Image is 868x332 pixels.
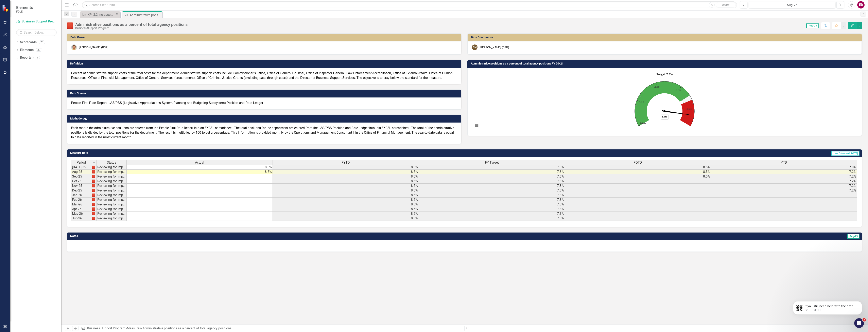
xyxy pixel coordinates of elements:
[342,161,350,164] span: FYTD
[657,72,673,76] text: Target 7.3%
[88,12,114,17] div: KPI 3.2 Increase the number of specialized High-Liability Training courses per year to internal a...
[70,151,375,154] h3: Measure Data
[750,3,834,7] div: Aug-25
[662,115,667,118] text: 8.5%
[70,36,459,39] h3: Data Owner
[70,235,367,238] h3: Notes
[142,326,231,330] div: Administrative positions as a percent of total agency positions
[97,184,127,188] td: Reviewing for Improvement
[81,326,461,331] div: » »
[419,198,565,202] td: 7.3%
[419,211,565,216] td: 7.3%
[419,207,565,211] td: 7.3%
[127,170,273,174] td: 8.5%
[639,100,644,104] text: 2.0%
[71,126,454,139] span: Each month the administrative positions are entered from the People First Rate Report into an EXC...
[75,27,188,30] div: Business Support Program
[474,122,480,128] button: View chart menu, Target 7.3%
[273,211,419,216] td: 8.5%
[71,44,77,50] img: Sheri Boyce
[711,179,857,184] td: 7.2%
[20,48,34,52] a: Elements
[127,165,273,170] td: 8.5%
[97,193,127,198] td: Reviewing for Improvement
[97,216,127,221] td: Reviewing for Improvement
[419,179,565,184] td: 7.3%
[654,85,660,89] text: 4.0%
[75,22,188,27] div: Administrative positions as a percent of total agency positions
[97,174,127,179] td: Reviewing for Improvement
[565,174,711,179] td: 8.5%
[71,170,91,174] td: Aug-25
[485,161,499,164] span: FY Target
[92,207,95,211] img: DxoheXUOvkpYAAAAAElFTkSuQmCC
[640,121,646,125] text: 0.0%
[273,179,419,184] td: 8.5%
[857,1,865,8] button: ED
[71,207,91,211] td: Apr-26
[711,170,857,174] td: 7.2%
[273,216,419,221] td: 8.5%
[36,48,42,52] div: 33
[71,179,91,184] td: Oct-25
[71,211,91,216] td: May-26
[419,216,565,221] td: 7.3%
[565,165,711,170] td: 8.5%
[130,13,161,18] div: Administrative positions as a percent of total agency positions
[67,22,73,29] img: Reviewing for Improvement
[781,161,787,164] span: YTD
[82,1,737,8] input: Search ClearPoint...
[92,161,96,164] img: 8DAGhfEEPCf229AAAAAElFTkSuQmCC
[70,117,459,120] h3: Methodology
[127,326,141,330] a: Measures
[71,184,91,188] td: Nov-25
[20,55,31,60] a: Reports
[71,198,91,202] td: Feb-26
[97,179,127,184] td: Reviewing for Improvement
[18,12,69,35] span: If you still need help with the data entry issue despite administrator access, I’m here to assist...
[419,202,565,207] td: 7.3%
[711,184,857,188] td: 7.2%
[273,193,419,198] td: 8.5%
[419,184,565,188] td: 7.3%
[92,198,95,201] img: DxoheXUOvkpYAAAAAElFTkSuQmCC
[71,71,453,79] span: Percent of administrative support costs of the total costs for the department. Administrative sup...
[92,189,95,192] img: DxoheXUOvkpYAAAAAElFTkSuQmCC
[92,166,95,169] img: DxoheXUOvkpYAAAAAElFTkSuQmCC
[711,188,857,193] td: 7.2%
[471,62,860,65] h3: Administrative positions as a percent of total agency positions FY 20-21
[97,207,127,211] td: Reviewing for Improvement
[97,165,127,170] td: Reviewing for Improvement
[16,5,33,10] span: Elements
[71,174,91,179] td: Sep-25
[419,188,565,193] td: 7.3%
[847,234,860,239] span: Aug-25
[565,170,711,174] td: 8.5%
[71,101,263,105] span: People First Rate Report, LAS/PBS (Legislative Appropriations System/Planning and Budgeting Subsy...
[79,45,108,49] div: [PERSON_NAME] (BSP)
[92,217,95,220] img: DxoheXUOvkpYAAAAAElFTkSuQmCC
[16,29,57,36] input: Search Below...
[97,211,127,216] td: Reviewing for Improvement
[419,170,565,174] td: 7.3%
[471,36,860,39] h3: Data Coordinator
[71,165,91,170] td: [DATE]-25
[97,188,127,193] td: Reviewing for Improvement
[273,188,419,193] td: 8.5%
[71,193,91,198] td: Jan-26
[273,202,419,207] td: 8.5%
[676,88,681,92] text: 6.0%
[70,62,459,65] h3: Definition
[472,71,858,132] div: Target 7.3%. Highcharts interactive chart.
[419,174,565,179] td: 7.3%
[787,293,868,321] iframe: Intercom notifications message
[722,3,730,6] span: Search
[711,165,857,170] td: 7.0%
[71,188,91,193] td: Dec-25
[16,19,57,24] a: Business Support Program
[87,326,125,330] a: Business Support Program
[273,165,419,170] td: 8.5%
[480,45,509,49] div: [PERSON_NAME] (BSP)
